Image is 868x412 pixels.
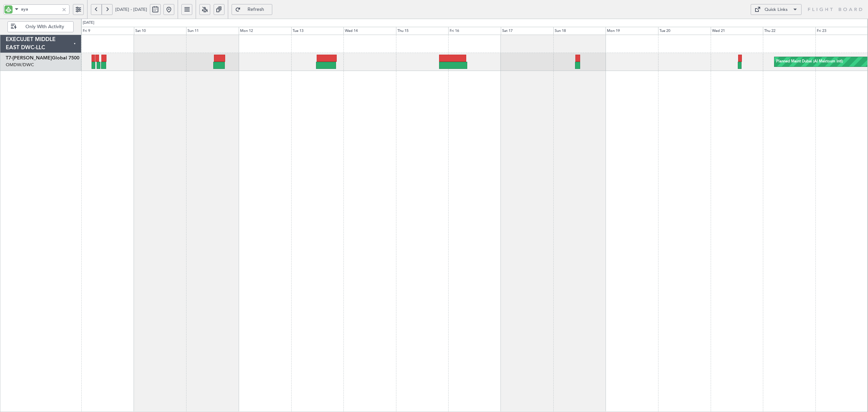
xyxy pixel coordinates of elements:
[7,21,74,32] button: Only With Activity
[6,56,52,60] span: T7-[PERSON_NAME]
[448,27,501,35] div: Fri 16
[6,56,79,60] a: T7-[PERSON_NAME]Global 7500
[501,27,553,35] div: Sat 17
[751,4,802,15] button: Quick Links
[291,27,344,35] div: Tue 13
[239,27,291,35] div: Mon 12
[83,20,94,26] div: [DATE]
[606,27,658,35] div: Mon 19
[396,27,449,35] div: Thu 15
[763,27,815,35] div: Thu 22
[81,27,134,35] div: Fri 9
[18,24,71,29] span: Only With Activity
[232,4,272,15] button: Refresh
[134,27,186,35] div: Sat 10
[343,27,396,35] div: Wed 14
[658,27,711,35] div: Tue 20
[242,7,270,12] span: Refresh
[553,27,606,35] div: Sun 18
[765,6,788,13] div: Quick Links
[115,6,147,13] span: [DATE] - [DATE]
[186,27,239,35] div: Sun 11
[711,27,763,35] div: Wed 21
[776,57,843,67] div: Planned Maint Dubai (Al Maktoum Intl)
[21,4,59,14] input: A/C (Reg. or Type)
[815,27,868,35] div: Fri 23
[6,62,34,68] a: OMDW/DWC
